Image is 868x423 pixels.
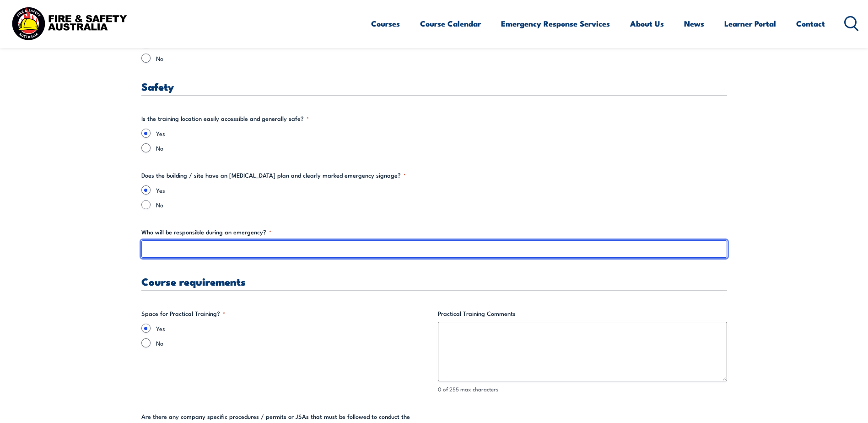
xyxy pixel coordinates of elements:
div: 0 of 255 max characters [438,385,727,394]
label: No [156,200,727,209]
a: News [684,11,704,36]
legend: Space for Practical Training? [141,309,225,318]
legend: Does the building / site have an [MEDICAL_DATA] plan and clearly marked emergency signage? [141,171,406,180]
label: No [156,143,727,152]
a: Emergency Response Services [501,11,610,36]
a: Contact [796,11,825,36]
label: No [156,54,727,63]
legend: Is the training location easily accessible and generally safe? [141,114,309,123]
h3: Safety [141,81,727,92]
label: Yes [156,129,727,138]
a: Course Calendar [420,11,481,36]
a: About Us [630,11,664,36]
label: Yes [156,324,431,333]
a: Learner Portal [724,11,776,36]
a: Courses [371,11,400,36]
label: Practical Training Comments [438,309,727,318]
label: Who will be responsible during an emergency? [141,228,727,237]
label: Yes [156,185,727,195]
h3: Course requirements [141,276,727,287]
label: No [156,338,431,347]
